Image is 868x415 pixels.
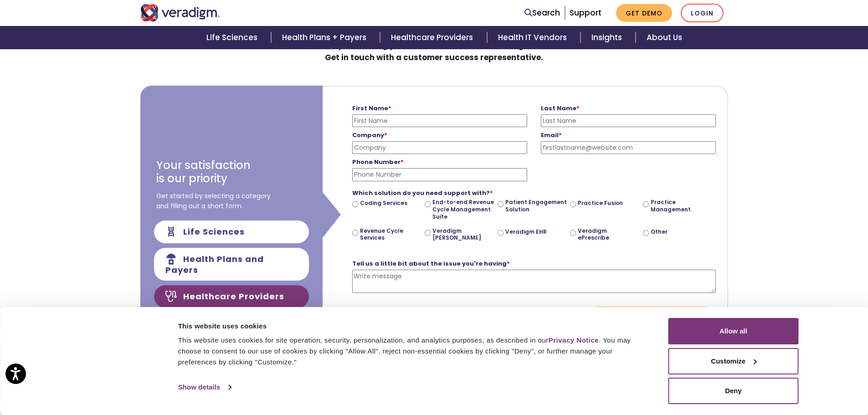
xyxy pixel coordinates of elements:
[304,40,564,63] strong: Need help accessing your account or troubleshooting an issue? Get in touch with a customer succes...
[549,336,599,344] a: Privacy Notice
[541,141,716,154] input: firstlastname@website.com
[352,114,527,127] input: First Name
[668,378,799,404] button: Deny
[178,321,648,332] div: This website uses cookies
[541,114,716,127] input: Last Name
[578,200,623,207] label: Practice Fusion
[651,199,712,213] label: Practice Management
[352,131,387,139] strong: Company
[541,131,562,139] strong: Email
[352,158,404,166] strong: Phone Number
[636,26,693,49] a: About Us
[616,4,672,22] a: Get Demo
[178,380,231,394] a: Show details
[505,199,567,213] label: Patient Engagement Solution
[505,228,547,236] label: Veradigm EHR
[524,7,560,19] a: Search
[352,168,527,181] input: Phone Number
[651,228,668,236] label: Other
[360,200,407,207] label: Coding Services
[360,227,421,241] label: Revenue Cycle Services
[352,259,510,268] strong: Tell us a little bit about the issue you're having
[580,26,636,49] a: Insights
[681,4,724,22] a: Login
[570,7,601,18] a: Support
[578,227,639,241] label: Veradigm ePrescribe
[380,26,487,49] a: Healthcare Providers
[156,191,271,211] span: Get started by selecting a category and filling out a short form.
[156,159,251,185] h3: Your satisfaction is our priority
[178,335,648,368] div: This website uses cookies for site operation, security, personalization, and analytics purposes, ...
[352,189,493,197] strong: Which solution do you need support with?
[271,26,380,49] a: Health Plans + Payers
[432,227,494,241] label: Veradigm [PERSON_NAME]
[352,141,527,154] input: Company
[140,4,220,21] img: Veradigm logo
[822,369,857,404] iframe: Drift Chat Widget
[352,104,391,113] strong: First Name
[668,348,799,374] button: Customize
[487,26,580,49] a: Health IT Vendors
[668,318,799,344] button: Allow all
[541,104,580,113] strong: Last Name
[195,26,271,49] a: Life Sciences
[432,199,494,220] label: End-to-end Revenue Cycle Management Suite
